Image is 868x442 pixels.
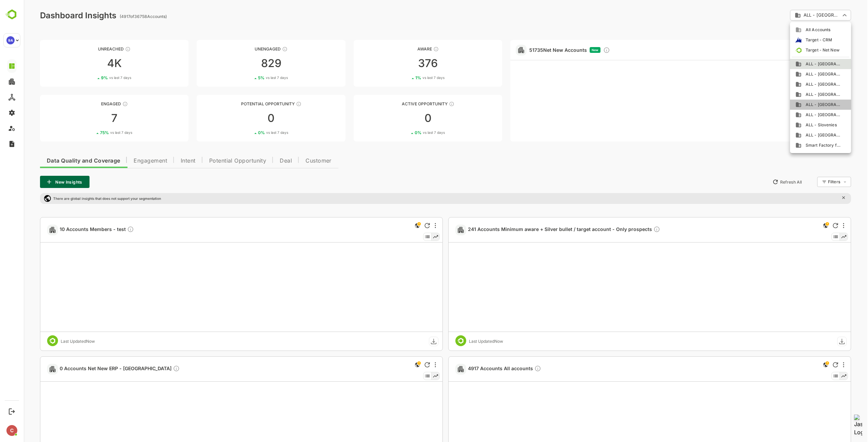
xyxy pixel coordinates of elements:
span: Target - Net New [778,47,816,53]
div: ALL - Brazil [772,71,822,77]
span: ALL - [GEOGRAPHIC_DATA] [778,71,818,77]
div: ALL - Belgium [772,61,822,67]
img: BambooboxLogoMark.f1c84d78b4c51b1a7b5f700c9845e183.svg [3,8,21,21]
div: ALL - Spain [772,132,822,138]
div: ALL - Slovenies [772,122,822,128]
span: ALL - [GEOGRAPHIC_DATA] [778,61,818,67]
div: 9A [6,36,15,44]
span: ALL - [GEOGRAPHIC_DATA] [778,102,818,108]
span: Target - CRM [778,37,808,43]
div: Target - Net New [772,47,822,53]
button: Logout [7,407,16,416]
span: Smart Factory funnel [778,142,818,148]
span: ALL - [GEOGRAPHIC_DATA] [778,132,818,138]
span: ALL - [GEOGRAPHIC_DATA] [778,81,818,87]
span: ALL - [GEOGRAPHIC_DATA] [778,112,818,118]
span: All Accounts [778,27,807,33]
div: Target - CRM [772,37,822,43]
div: ALL - Denmark [772,81,822,87]
div: ALL - Portugal [772,112,822,118]
div: C [6,425,17,436]
div: All Accounts [772,27,822,33]
div: ALL - France [772,91,822,98]
div: Smart Factory funnel [772,142,822,148]
div: ALL - Netherlands [772,102,822,108]
span: ALL - Slovenies [778,122,813,128]
span: ALL - [GEOGRAPHIC_DATA] [778,91,818,98]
